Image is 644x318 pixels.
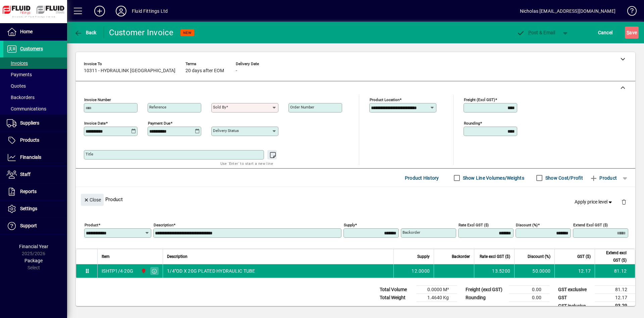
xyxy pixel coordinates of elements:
mat-label: Invoice date [84,121,106,126]
span: 10311 - HYDRAULINK [GEOGRAPHIC_DATA] [84,68,175,74]
mat-label: Description [154,223,173,227]
mat-label: Freight (excl GST) [464,97,495,102]
td: Rounding [462,294,509,302]
td: 0.00 [509,286,549,294]
a: Suppliers [3,115,67,132]
label: Show Line Volumes/Weights [462,175,524,181]
mat-label: Product location [370,97,399,102]
td: 1.4640 Kg [417,294,457,302]
mat-label: Sold by [213,105,226,109]
mat-label: Invoice number [84,97,111,102]
td: 0.0000 M³ [417,286,457,294]
mat-label: Rounding [464,121,480,126]
span: FLUID FITTINGS CHRISTCHURCH [139,267,147,275]
td: GST exclusive [555,286,595,294]
button: Post & Email [513,27,559,39]
td: 50.0000 [514,264,554,278]
td: GST [555,294,595,302]
td: 81.12 [595,264,635,278]
a: Quotes [3,80,67,92]
a: Knowledge Base [622,1,636,23]
mat-label: Product [85,223,98,227]
a: Invoices [3,57,67,69]
span: 20 days after EOM [185,68,224,74]
span: Supply [417,253,430,260]
button: Back [72,27,98,39]
a: Financials [3,149,67,166]
td: 0.00 [509,294,549,302]
span: P [528,30,531,35]
mat-label: Title [86,152,93,156]
button: Product [586,172,620,184]
div: 13.5200 [478,268,510,274]
span: S [627,30,629,35]
span: Apply price level [575,198,613,206]
div: Fluid Fittings Ltd [132,6,168,16]
mat-label: Reference [149,105,166,109]
button: Profile [110,5,132,17]
a: Backorders [3,92,67,103]
span: Staff [20,172,31,177]
span: - [236,68,237,74]
app-page-header-button: Close [79,196,105,202]
mat-label: Backorder [402,230,420,235]
span: Support [20,223,37,228]
td: Total Weight [376,294,417,302]
span: Settings [20,206,37,211]
a: Support [3,218,67,234]
span: Discount (%) [528,253,550,260]
mat-label: Discount (%) [516,223,538,227]
a: Communications [3,103,67,115]
span: ave [627,27,637,38]
mat-label: Rate excl GST ($) [459,223,489,227]
button: Close [81,194,104,206]
div: ISHTP1/4-20G [102,268,133,274]
span: Backorder [452,253,470,260]
mat-hint: Use 'Enter' to start a new line [220,160,273,167]
span: Package [24,258,43,263]
span: Customers [20,46,43,51]
td: Total Volume [376,286,417,294]
span: Close [84,194,101,206]
span: Quotes [7,83,26,89]
mat-label: Payment due [148,121,170,126]
span: ost & Email [517,30,555,35]
span: NEW [183,31,192,35]
td: 12.17 [595,294,635,302]
button: Save [625,27,639,39]
mat-label: Extend excl GST ($) [573,223,608,227]
span: Extend excl GST ($) [599,249,627,264]
a: Payments [3,69,67,80]
mat-label: Supply [344,223,355,227]
div: Nicholas [EMAIL_ADDRESS][DOMAIN_NAME] [520,6,615,16]
span: Communications [7,106,46,111]
button: Cancel [596,27,614,39]
div: Product [76,187,635,212]
span: Product History [405,173,439,183]
button: Delete [616,194,632,210]
td: 81.12 [595,286,635,294]
span: Product [590,173,617,183]
a: Staff [3,166,67,183]
span: Financials [20,154,41,160]
span: Rate excl GST ($) [480,253,510,260]
span: Invoices [7,60,28,66]
app-page-header-button: Back [67,27,104,39]
mat-label: Delivery status [213,128,239,133]
app-page-header-button: Delete [616,199,632,205]
td: 93.29 [595,302,635,310]
a: Products [3,132,67,149]
label: Show Cost/Profit [544,175,583,181]
span: Suppliers [20,120,39,126]
a: Settings [3,200,67,217]
span: Reports [20,189,37,194]
a: Home [3,24,67,40]
span: GST ($) [577,253,591,260]
mat-label: Order number [290,105,314,109]
a: Reports [3,183,67,200]
span: 12.0000 [412,268,430,274]
button: Apply price level [572,196,616,208]
span: Item [102,253,110,260]
button: Product History [402,172,442,184]
div: Customer Invoice [109,27,174,38]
